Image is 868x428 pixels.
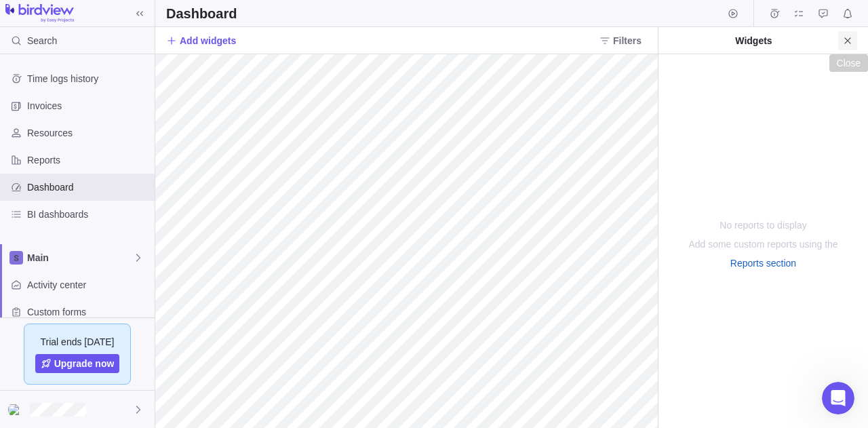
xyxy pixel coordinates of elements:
div: Don McGrath [8,402,24,418]
span: Custom forms [27,305,149,319]
span: Add widgets [180,34,236,47]
span: Dashboard [27,180,149,194]
span: No reports to display [719,218,806,232]
span: Add widgets [166,31,236,50]
span: Approval requests [814,4,833,23]
iframe: Intercom live chat [822,382,854,414]
span: Trial ends [DATE] [41,335,115,349]
a: My assignments [789,10,808,21]
img: Show [8,404,24,415]
span: Start timer [724,4,743,23]
span: Activity center [27,278,149,292]
a: Upgrade now [35,354,120,373]
span: Time logs history [27,72,149,85]
a: Approval requests [814,10,833,21]
span: Invoices [27,99,149,113]
img: logo [5,4,74,23]
div: Close [837,58,861,69]
span: My assignments [789,4,808,23]
span: Resources [27,126,149,140]
span: Close [838,31,857,50]
span: Search [27,34,57,47]
a: Reports section [730,256,796,270]
span: Notifications [838,4,857,23]
a: Time logs [765,10,784,21]
span: Reports [27,153,149,167]
h2: Dashboard [166,4,237,23]
span: Upgrade now [54,357,115,370]
span: BI dashboards [27,208,149,221]
a: Notifications [838,10,857,21]
span: Filters [594,31,647,50]
span: Add some custom reports using the [688,237,837,251]
span: Time logs [765,4,784,23]
div: Widgets [669,34,838,47]
span: Main [27,251,133,265]
span: Filters [613,34,642,47]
